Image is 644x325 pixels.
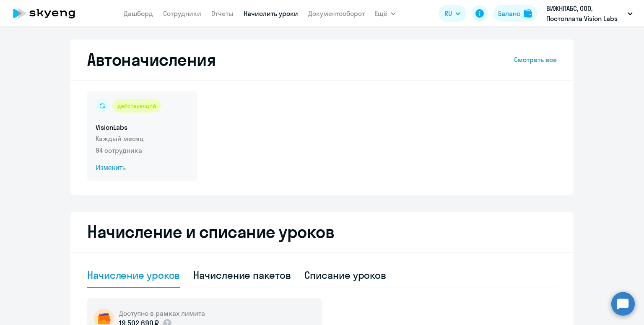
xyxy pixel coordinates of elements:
[444,8,452,18] span: RU
[87,222,557,242] h2: Начисление и списание уроков
[514,55,557,65] a: Смотреть все
[524,9,532,18] img: balance
[96,163,189,173] span: Изменить
[87,50,216,70] h2: Автоначисления
[546,3,624,24] p: ВИЖНЛАБС, ООО, Постоплата Vision Labs
[498,8,520,18] div: Баланс
[375,5,396,22] button: Ещё
[304,268,387,282] div: Списание уроков
[96,134,189,144] p: Каждый месяц
[87,268,180,282] div: Начисление уроков
[244,9,298,18] a: Начислить уроки
[375,8,387,18] span: Ещё
[308,9,365,18] a: Документооборот
[493,5,537,22] button: Балансbalance
[211,9,234,18] a: Отчеты
[112,99,161,113] div: действующий
[439,5,466,22] button: RU
[119,309,205,318] h5: Доступно в рамках лимита
[193,268,291,282] div: Начисление пакетов
[163,9,201,18] a: Сотрудники
[124,9,153,18] a: Дашборд
[542,3,637,24] button: ВИЖНЛАБС, ООО, Постоплата Vision Labs
[96,123,189,132] h5: VisionLabs
[96,145,189,155] p: 94 сотрудника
